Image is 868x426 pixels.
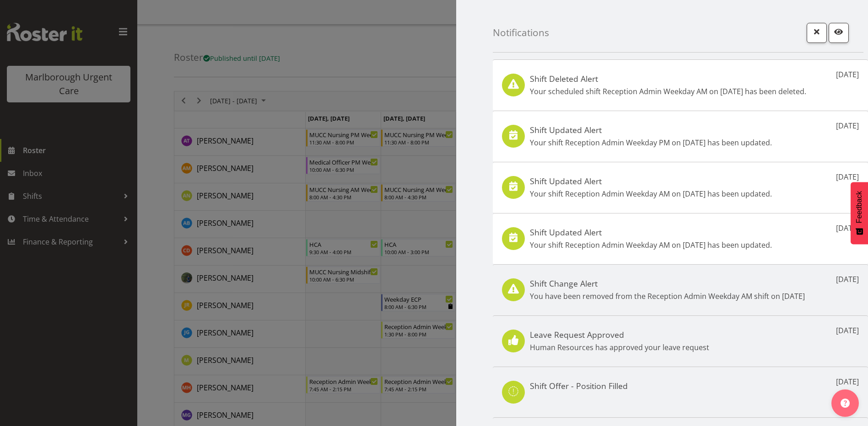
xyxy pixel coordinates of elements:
button: Close [807,23,827,43]
button: Feedback - Show survey [851,182,868,244]
p: Your shift Reception Admin Weekday AM on [DATE] has been updated. [530,240,772,250]
img: help-xxl-2.png [841,399,850,408]
p: Human Resources has approved your leave request [530,342,709,353]
p: Your shift Reception Admin Weekday AM on [DATE] has been updated. [530,188,772,199]
h5: Shift Offer - Position Filled [530,381,628,391]
p: [DATE] [836,325,859,336]
h5: Shift Change Alert [530,278,805,288]
p: [DATE] [836,376,859,387]
p: Your shift Reception Admin Weekday PM on [DATE] has been updated. [530,137,772,148]
button: Mark as read [829,23,849,43]
h4: Notifications [493,27,549,38]
p: [DATE] [836,120,859,131]
p: You have been removed from the Reception Admin Weekday AM shift on [DATE] [530,291,805,302]
h5: Shift Deleted Alert [530,74,806,84]
p: [DATE] [836,274,859,285]
p: [DATE] [836,69,859,80]
span: Feedback [855,191,863,223]
p: [DATE] [836,171,859,182]
p: [DATE] [836,223,859,234]
p: Your scheduled shift Reception Admin Weekday AM on [DATE] has been deleted. [530,86,806,97]
h5: Shift Updated Alert [530,176,772,186]
h5: Shift Updated Alert [530,125,772,135]
h5: Leave Request Approved [530,330,709,340]
h5: Shift Updated Alert [530,227,772,237]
